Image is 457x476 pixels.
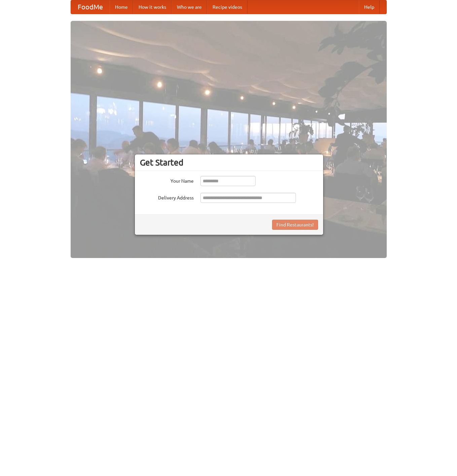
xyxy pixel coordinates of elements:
[140,176,194,184] label: Your Name
[71,0,110,14] a: FoodMe
[110,0,133,14] a: Home
[207,0,247,14] a: Recipe videos
[140,193,194,201] label: Delivery Address
[140,157,318,168] h3: Get Started
[172,0,207,14] a: Who we are
[359,0,380,14] a: Help
[272,220,318,230] button: Find Restaurants!
[133,0,172,14] a: How it works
